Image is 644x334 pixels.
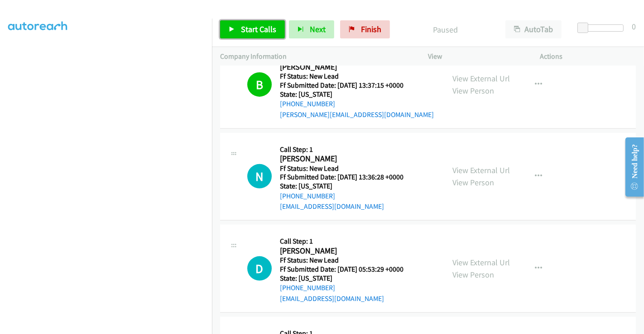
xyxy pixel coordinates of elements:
h5: Ff Submitted Date: [DATE] 13:37:15 +0000 [280,81,434,90]
a: View Person [452,177,494,188]
span: Finish [361,24,381,34]
a: [EMAIL_ADDRESS][DOMAIN_NAME] [280,202,384,211]
a: View External Url [452,257,510,268]
a: [PERSON_NAME][EMAIL_ADDRESS][DOMAIN_NAME] [280,110,434,119]
h2: [PERSON_NAME] [280,154,415,164]
h5: Ff Status: New Lead [280,72,434,81]
div: Delay between calls (in seconds) [582,24,624,32]
p: Paused [402,24,489,36]
h1: N [247,164,272,188]
p: Company Information [220,51,412,62]
h2: [PERSON_NAME] [280,62,415,72]
a: [PHONE_NUMBER] [280,192,335,200]
span: Start Calls [241,24,276,34]
button: AutoTab [505,20,562,38]
span: Next [310,24,326,34]
div: The call is yet to be attempted [247,164,272,188]
h5: State: [US_STATE] [280,274,404,283]
h5: Ff Status: New Lead [280,164,415,173]
h5: State: [US_STATE] [280,90,434,99]
h5: Call Step: 1 [280,237,404,246]
a: [PHONE_NUMBER] [280,283,335,292]
h5: Call Step: 1 [280,145,415,154]
h1: B [247,72,272,97]
button: Next [289,20,334,38]
a: View External Url [452,73,510,84]
h5: Ff Submitted Date: [DATE] 05:53:29 +0000 [280,265,404,274]
a: View Person [452,269,494,280]
p: Actions [540,51,636,62]
a: Start Calls [220,20,285,38]
a: [PHONE_NUMBER] [280,99,335,108]
iframe: Resource Center [618,131,644,203]
a: [EMAIL_ADDRESS][DOMAIN_NAME] [280,294,384,303]
a: Finish [340,20,390,38]
h2: [PERSON_NAME] [280,246,404,256]
h5: Ff Submitted Date: [DATE] 13:36:28 +0000 [280,173,415,182]
h1: D [247,256,272,281]
div: 0 [632,20,636,33]
a: View Person [452,85,494,96]
p: View [428,51,524,62]
a: View External Url [452,165,510,175]
h5: State: [US_STATE] [280,182,415,191]
h5: Ff Status: New Lead [280,256,404,265]
div: The call is yet to be attempted [247,256,272,281]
